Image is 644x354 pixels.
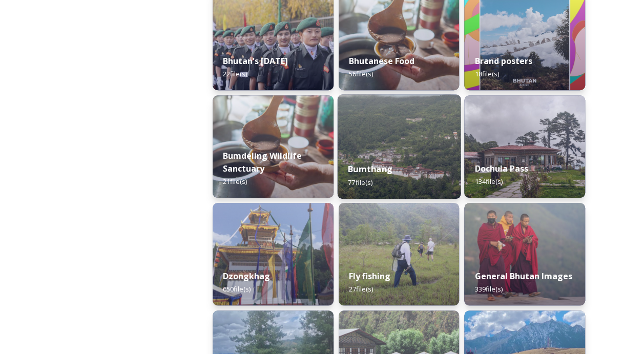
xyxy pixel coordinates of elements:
strong: Dochula Pass [474,163,528,174]
strong: General Bhutan Images [474,270,572,282]
img: Bumdeling%2520090723%2520by%2520Amp%2520Sripimanwat-4%25202.jpg [213,95,334,198]
span: 22 file(s) [223,69,247,78]
strong: Brand posters [474,55,532,67]
strong: Bhutanese Food [349,55,414,67]
img: Festival%2520Header.jpg [213,203,334,305]
span: 21 file(s) [223,177,247,186]
strong: Dzongkhag [223,270,270,282]
strong: Bumdeling Wildlife Sanctuary [223,150,302,174]
img: 2022-10-01%252011.41.43.jpg [464,95,585,198]
span: 18 file(s) [474,69,498,78]
span: 56 file(s) [349,69,373,78]
img: MarcusWestbergBhutanHiRes-23.jpg [464,203,585,305]
span: 339 file(s) [474,284,502,294]
strong: Bumthang [348,163,392,175]
span: 134 file(s) [474,177,502,186]
span: 77 file(s) [348,177,372,186]
strong: Bhutan's [DATE] [223,55,288,67]
img: by%2520Ugyen%2520Wangchuk14.JPG [339,203,460,305]
strong: Fly fishing [349,270,390,282]
span: 27 file(s) [349,284,373,294]
span: 650 file(s) [223,284,251,294]
img: Bumthang%2520180723%2520by%2520Amp%2520Sripimanwat-20.jpg [337,94,460,199]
